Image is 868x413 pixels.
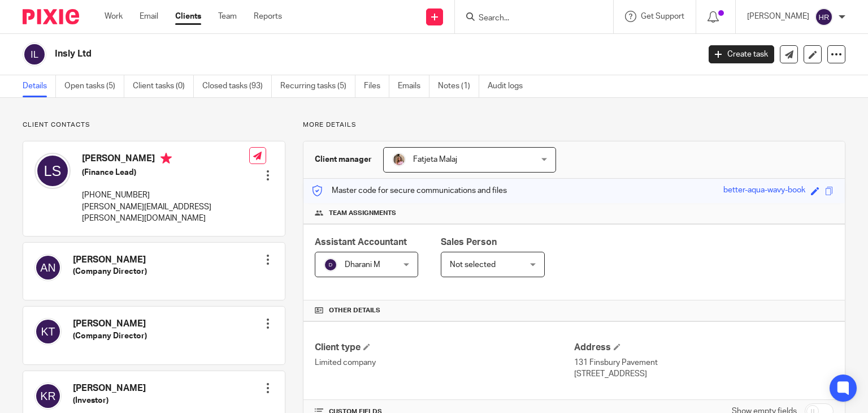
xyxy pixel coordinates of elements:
a: Create task [709,45,774,63]
a: Team [218,11,237,22]
a: Clients [175,11,201,22]
span: Fatjeta Malaj [413,156,457,164]
p: 131 Finsbury Pavement [574,357,834,368]
h4: [PERSON_NAME] [82,153,249,167]
a: Files [364,75,389,97]
p: More details [303,121,845,130]
h4: Client type [315,342,574,354]
img: MicrosoftTeams-image%20(5).png [392,153,406,166]
a: Open tasks (5) [64,75,124,97]
h3: Client manager [315,154,372,165]
img: svg%3E [23,42,46,66]
p: [PERSON_NAME] [747,11,809,22]
input: Search [478,14,579,24]
a: Details [23,75,56,97]
img: Pixie [23,9,79,24]
p: [STREET_ADDRESS] [574,368,834,380]
img: svg%3E [34,382,62,410]
h5: (Company Director) [73,266,147,277]
a: Recurring tasks (5) [280,75,355,97]
a: Closed tasks (93) [202,75,272,97]
span: Dharani M [345,261,380,269]
img: svg%3E [324,258,337,272]
a: Audit logs [488,75,531,97]
h4: [PERSON_NAME] [73,318,147,330]
span: Sales Person [441,238,497,247]
p: Master code for secure communications and files [312,185,507,196]
a: Email [140,11,158,22]
p: [PHONE_NUMBER] [82,190,249,201]
a: Notes (1) [438,75,479,97]
a: Reports [254,11,282,22]
h5: (Investor) [73,395,146,406]
img: svg%3E [34,153,71,189]
img: svg%3E [815,8,833,26]
h5: (Finance Lead) [82,167,249,178]
a: Work [105,11,123,22]
div: better-aqua-wavy-book [723,184,805,197]
p: Limited company [315,357,574,368]
img: svg%3E [34,254,62,281]
a: Emails [398,75,429,97]
p: [PERSON_NAME][EMAIL_ADDRESS][PERSON_NAME][DOMAIN_NAME] [82,201,249,225]
h4: Address [574,342,834,354]
span: Get Support [641,12,684,20]
h4: [PERSON_NAME] [73,254,147,266]
span: Other details [329,306,380,315]
span: Not selected [450,261,496,269]
span: Team assignments [329,209,396,218]
h2: Insly Ltd [55,48,565,60]
span: Assistant Accountant [315,238,407,247]
h5: (Company Director) [73,330,147,342]
img: svg%3E [34,318,62,345]
p: Client contacts [23,121,285,130]
a: Client tasks (0) [133,75,194,97]
i: Primary [160,153,172,164]
h4: [PERSON_NAME] [73,382,146,394]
